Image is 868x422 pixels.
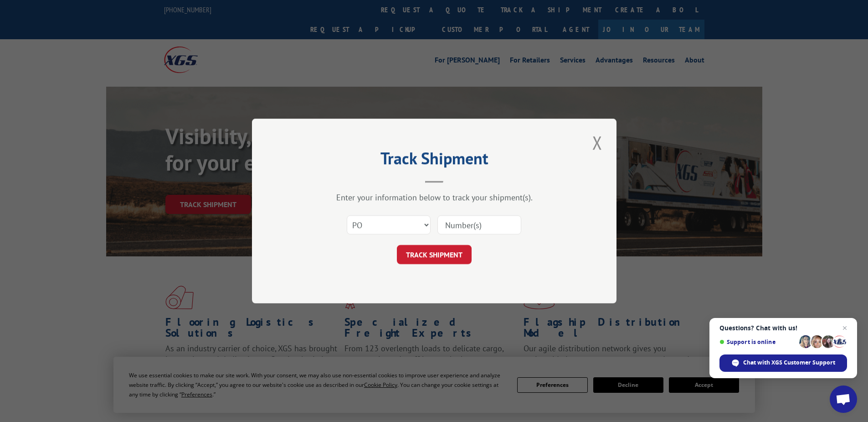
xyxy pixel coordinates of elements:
[743,359,835,367] span: Chat with XGS Customer Support
[298,152,571,169] h2: Track Shipment
[590,130,605,155] button: Close modal
[719,339,796,345] span: Support is online
[719,354,847,372] span: Chat with XGS Customer Support
[719,324,847,332] span: Questions? Chat with us!
[437,215,521,234] input: Number(s)
[830,386,857,413] a: Open chat
[397,245,472,264] button: TRACK SHIPMENT
[298,192,571,203] div: Enter your information below to track your shipment(s).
